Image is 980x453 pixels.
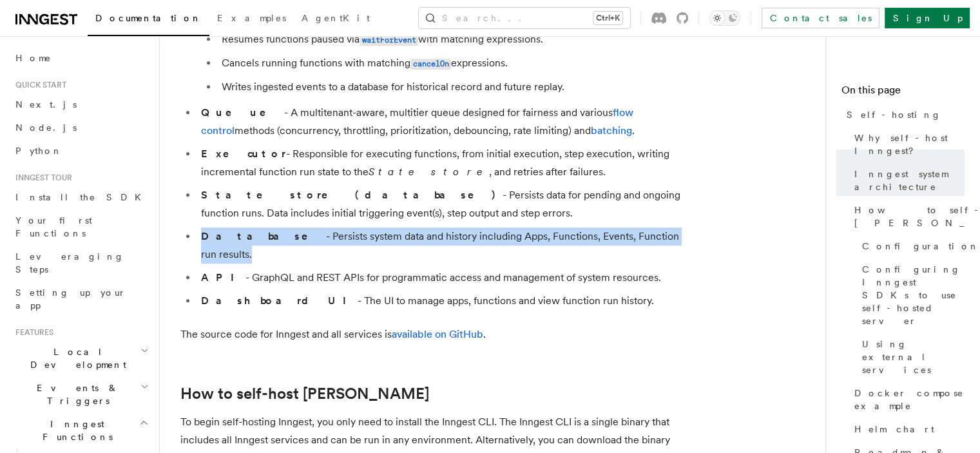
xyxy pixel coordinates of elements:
a: Examples [209,4,294,35]
span: Documentation [95,13,202,23]
li: - The UI to manage apps, functions and view function run history. [197,292,696,310]
span: Inngest tour [10,173,72,183]
p: The source code for Inngest and all services is . [180,325,696,343]
a: How to self-host [PERSON_NAME] [180,385,429,403]
a: cancelOn [410,57,451,69]
li: - Responsible for executing functions, from initial execution, step execution, writing incrementa... [197,145,696,181]
a: available on GitHub [392,328,483,340]
span: Install the SDK [15,192,149,202]
span: Why self-host Inngest? [854,131,965,157]
code: cancelOn [410,59,451,70]
li: - GraphQL and REST APIs for programmatic access and management of system resources. [197,269,696,287]
li: - A multitenant-aware, multitier queue designed for fairness and various methods (concurrency, th... [197,104,696,140]
strong: Dashboard UI [201,294,358,307]
a: How to self-host [PERSON_NAME] [849,198,965,235]
a: Inngest system architecture [849,162,965,198]
strong: API [201,271,245,284]
a: Self-hosting [841,103,965,126]
span: Python [15,146,62,156]
button: Toggle dark mode [709,10,740,26]
a: Configuring Inngest SDKs to use self-hosted server [857,258,965,333]
a: Using external services [857,333,965,381]
button: Events & Triggers [10,376,151,412]
span: Helm chart [854,423,934,436]
strong: State store (database) [201,189,503,201]
span: Node.js [15,122,77,133]
span: Setting up your app [15,287,126,311]
a: Why self-host Inngest? [849,126,965,162]
span: Events & Triggers [10,381,140,407]
span: Leveraging Steps [15,251,124,275]
a: Documentation [88,4,209,36]
span: Quick start [10,80,66,90]
code: waitForEvent [360,35,418,46]
li: Writes ingested events to a database for historical record and future replay. [218,78,696,96]
li: - Persists data for pending and ongoing function runs. Data includes initial triggering event(s),... [197,186,696,222]
strong: Database [201,230,326,242]
a: Your first Functions [10,209,151,245]
span: Home [15,52,52,64]
a: Helm chart [849,418,965,441]
a: Home [10,46,151,70]
span: Self-hosting [847,108,941,121]
a: Next.js [10,93,151,116]
span: Using external services [862,338,965,376]
a: Configuration [857,235,965,258]
a: Setting up your app [10,281,151,317]
a: Docker compose example [849,381,965,418]
a: waitForEvent [360,33,418,45]
span: Docker compose example [854,387,965,412]
a: Sign Up [885,8,970,28]
a: Python [10,139,151,162]
a: AgentKit [294,4,378,35]
button: Local Development [10,340,151,376]
span: Inngest system architecture [854,168,965,193]
a: Contact sales [762,8,879,28]
span: Examples [217,13,286,23]
li: Resumes functions paused via with matching expressions. [218,30,696,49]
span: Features [10,327,53,338]
a: flow control [201,106,633,137]
a: batching [591,124,632,137]
strong: Queue [201,106,284,119]
button: Search...Ctrl+K [419,8,630,28]
span: Local Development [10,345,140,371]
span: AgentKit [302,13,370,23]
button: Inngest Functions [10,412,151,448]
li: - Persists system data and history including Apps, Functions, Events, Function run results. [197,227,696,264]
span: Configuration [862,240,979,253]
a: Node.js [10,116,151,139]
em: State store [369,166,489,178]
span: Inngest Functions [10,418,139,443]
h4: On this page [841,82,965,103]
a: Install the SDK [10,186,151,209]
span: Configuring Inngest SDKs to use self-hosted server [862,263,965,327]
span: Your first Functions [15,215,92,238]
span: Next.js [15,99,77,110]
kbd: Ctrl+K [593,12,622,24]
strong: Executor [201,148,286,160]
li: Cancels running functions with matching expressions. [218,54,696,73]
a: Leveraging Steps [10,245,151,281]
